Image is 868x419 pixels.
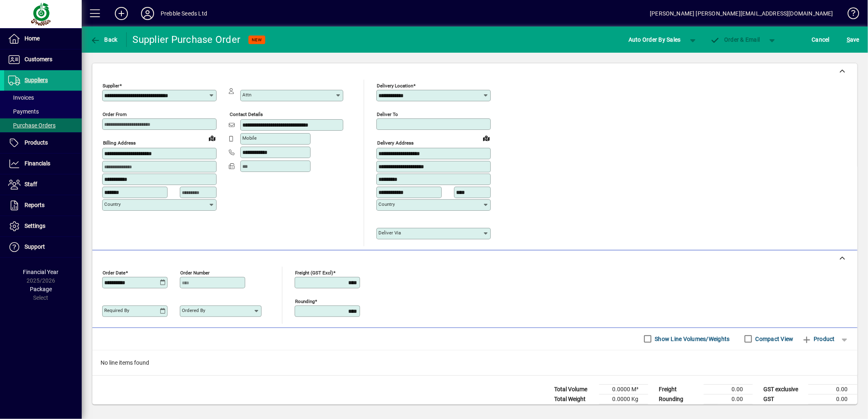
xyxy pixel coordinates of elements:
[759,404,808,414] td: GST inclusive
[4,174,82,195] a: Staff
[629,33,681,46] span: Auto Order By Sales
[706,32,764,47] button: Order & Email
[103,111,127,117] mat-label: Order from
[206,131,219,145] a: View on map
[134,6,161,21] button: Profile
[704,394,753,404] td: 0.00
[8,94,34,101] span: Invoices
[808,384,857,394] td: 0.00
[812,33,830,46] span: Cancel
[4,118,82,132] a: Purchase Orders
[710,36,760,43] span: Order & Email
[103,270,125,275] mat-label: Order date
[599,394,648,404] td: 0.0000 Kg
[25,243,45,250] span: Support
[161,7,207,20] div: Prebble Seeds Ltd
[252,37,262,42] span: NEW
[242,135,257,141] mat-label: Mobile
[655,394,704,404] td: Rounding
[82,32,127,47] app-page-header-button: Back
[25,139,48,146] span: Products
[133,33,241,46] div: Supplier Purchase Order
[378,201,395,207] mat-label: Country
[655,384,704,394] td: Freight
[8,108,39,115] span: Payments
[377,83,413,89] mat-label: Delivery Location
[847,36,850,43] span: S
[759,384,808,394] td: GST exclusive
[841,2,858,28] a: Knowledge Base
[180,270,210,275] mat-label: Order number
[4,49,82,70] a: Customers
[25,56,52,62] span: Customers
[92,350,857,375] div: No line items found
[295,270,333,275] mat-label: Freight (GST excl)
[378,230,401,236] mat-label: Deliver via
[550,384,599,394] td: Total Volume
[4,237,82,257] a: Support
[25,160,50,167] span: Financials
[25,181,37,187] span: Staff
[759,394,808,404] td: GST
[845,32,861,47] button: Save
[4,154,82,174] a: Financials
[599,384,648,394] td: 0.0000 M³
[25,35,40,42] span: Home
[182,308,205,313] mat-label: Ordered by
[25,202,45,208] span: Reports
[650,7,833,20] div: [PERSON_NAME] [PERSON_NAME][EMAIL_ADDRESS][DOMAIN_NAME]
[8,122,56,129] span: Purchase Orders
[480,131,493,145] a: View on map
[88,32,120,47] button: Back
[90,36,118,43] span: Back
[798,332,839,346] button: Product
[847,33,859,46] span: ave
[810,32,832,47] button: Cancel
[104,308,129,313] mat-label: Required by
[242,92,251,98] mat-label: Attn
[4,216,82,236] a: Settings
[550,394,599,404] td: Total Weight
[653,335,730,343] label: Show Line Volumes/Weights
[30,286,52,292] span: Package
[25,77,48,83] span: Suppliers
[704,384,753,394] td: 0.00
[624,32,685,47] button: Auto Order By Sales
[108,6,134,21] button: Add
[4,105,82,118] a: Payments
[25,223,45,229] span: Settings
[754,335,794,343] label: Compact View
[808,404,857,414] td: 0.00
[23,269,59,275] span: Financial Year
[103,83,119,89] mat-label: Supplier
[4,91,82,105] a: Invoices
[104,201,121,207] mat-label: Country
[295,298,315,304] mat-label: Rounding
[4,29,82,49] a: Home
[802,332,835,345] span: Product
[808,394,857,404] td: 0.00
[4,133,82,153] a: Products
[4,195,82,216] a: Reports
[377,111,398,117] mat-label: Deliver To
